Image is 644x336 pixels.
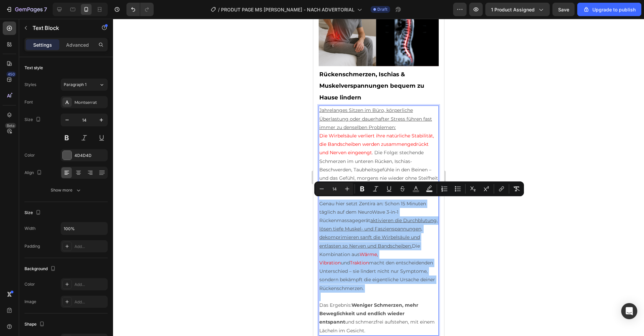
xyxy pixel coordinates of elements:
[74,244,106,250] div: Add...
[24,320,46,329] div: Shape
[24,264,57,274] div: Background
[24,299,36,305] div: Image
[6,72,16,77] div: 450
[5,123,16,128] div: Beta
[61,79,108,91] button: Paragraph 1
[621,303,637,319] div: Open Intercom Messenger
[66,41,89,48] p: Advanced
[558,7,569,12] span: Save
[24,243,40,249] div: Padding
[552,3,575,16] button: Save
[126,3,154,16] div: Undo/Redo
[33,41,52,48] p: Settings
[24,65,43,71] div: Text style
[74,299,106,305] div: Add...
[51,187,82,194] div: Show more
[24,184,108,196] button: Show more
[313,19,444,336] iframe: Design area
[24,82,36,88] div: Styles
[44,5,47,13] p: 7
[314,181,524,196] div: Editor contextual toolbar
[24,208,42,217] div: Size
[24,99,33,105] div: Font
[24,115,42,124] div: Size
[24,152,35,158] div: Color
[221,6,355,13] span: PRODUT PAGE MS [PERSON_NAME] - NACH ADVERTORIAL
[3,3,50,16] button: 7
[491,6,535,13] span: 1 product assigned
[583,6,636,13] div: Upgrade to publish
[64,82,87,88] span: Paragraph 1
[577,3,641,16] button: Upgrade to publish
[485,3,550,16] button: 1 product assigned
[74,282,106,288] div: Add...
[74,153,106,159] div: 4D4D4D
[24,225,36,232] div: Width
[33,24,90,32] p: Text Block
[61,222,107,235] input: Auto
[24,168,43,177] div: Align
[74,99,106,106] div: Montserrat
[377,6,387,12] span: Draft
[218,6,220,13] span: /
[24,281,35,287] div: Color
